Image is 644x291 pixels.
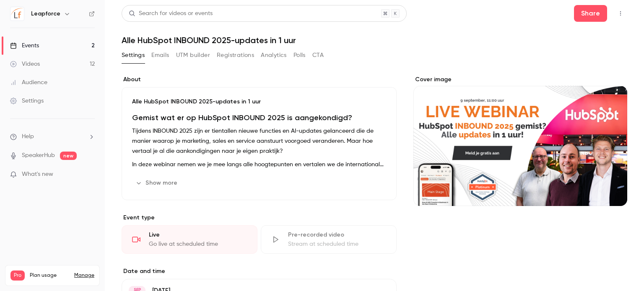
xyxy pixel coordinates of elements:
div: Events [10,41,39,50]
a: SpeakerHub [22,151,55,160]
button: Emails [151,49,169,62]
label: Date and time [122,267,397,276]
button: Polls [293,49,306,62]
section: Cover image [413,75,627,206]
p: In deze webinar nemen we je mee langs alle hoogtepunten en vertalen we de internationale keynotes... [132,160,386,170]
div: LiveGo live at scheduled time [122,225,257,254]
p: Tijdens INBOUND 2025 zijn er tientallen nieuwe functies en AI-updates gelanceerd die de manier wa... [132,126,386,156]
button: Settings [122,49,145,62]
div: Stream at scheduled time [288,240,386,248]
span: What's new [22,170,53,179]
div: Go live at scheduled time [149,240,247,248]
div: Pre-recorded video [288,231,386,239]
button: Show more [132,176,182,190]
div: Audience [10,78,47,87]
button: UTM builder [176,49,210,62]
h1: Alle HubSpot INBOUND 2025-updates in 1 uur [122,35,627,45]
a: Manage [74,272,94,279]
h6: Leapforce [31,10,60,18]
div: Videos [10,60,40,68]
p: Alle HubSpot INBOUND 2025-updates in 1 uur [132,98,386,106]
button: Analytics [261,49,287,62]
div: Pre-recorded videoStream at scheduled time [261,225,397,254]
button: Share [574,5,607,22]
div: Settings [10,97,44,105]
button: CTA [312,49,324,62]
label: Cover image [413,75,627,84]
div: Search for videos or events [129,9,213,18]
span: Help [22,132,34,141]
button: Registrations [217,49,254,62]
span: Pro [10,270,25,281]
h1: Gemist wat er op HubSpot INBOUND 2025 is aangekondigd? [132,113,386,123]
label: About [122,75,397,84]
div: Live [149,231,247,239]
li: help-dropdown-opener [10,132,95,141]
img: Leapforce [10,7,24,21]
span: Plan usage [30,272,69,279]
p: Event type [122,214,397,222]
span: new [60,152,77,160]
